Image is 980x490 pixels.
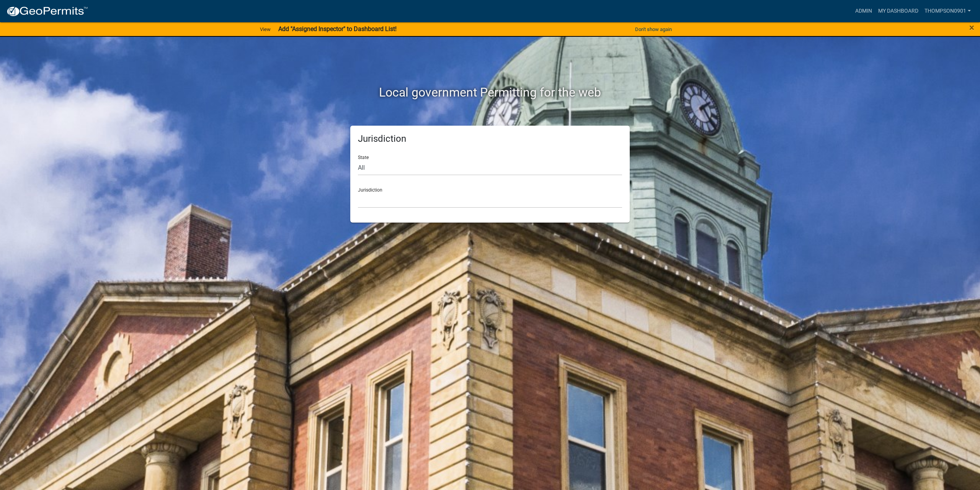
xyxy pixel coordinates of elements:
span: × [969,22,974,33]
strong: Add "Assigned Inspector" to Dashboard List! [278,25,397,33]
h2: Local government Permitting for the web [278,85,702,100]
a: My Dashboard [875,4,921,18]
h5: Jurisdiction [358,133,622,144]
button: Close [969,23,974,32]
button: Don't show again [632,23,675,36]
a: thompson0901 [921,4,974,18]
a: Admin [852,4,875,18]
a: View [257,23,274,36]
